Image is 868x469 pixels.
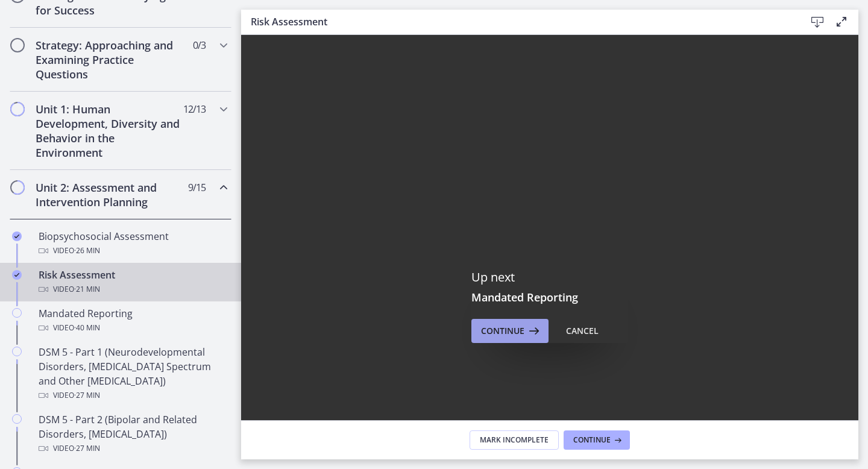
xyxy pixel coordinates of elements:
i: Completed [12,231,22,241]
div: Video [39,282,227,297]
span: Continue [573,435,611,445]
div: Risk Assessment [39,268,227,297]
button: Continue [471,319,549,343]
div: Video [39,244,227,258]
div: Video [39,388,227,403]
span: · 40 min [74,321,100,335]
span: 0 / 3 [193,38,206,52]
span: · 27 min [74,388,100,403]
button: Mark Incomplete [470,430,559,450]
div: Mandated Reporting [39,306,227,335]
span: · 21 min [74,282,100,297]
div: Video [39,321,227,335]
span: · 26 min [74,244,100,258]
span: · 27 min [74,441,100,456]
h3: Mandated Reporting [471,290,628,304]
span: 9 / 15 [188,180,206,195]
div: Biopsychosocial Assessment [39,229,227,258]
div: Cancel [566,324,599,338]
h2: Strategy: Approaching and Examining Practice Questions [36,38,183,81]
i: Completed [12,270,22,280]
div: DSM 5 - Part 2 (Bipolar and Related Disorders, [MEDICAL_DATA]) [39,412,227,456]
h2: Unit 2: Assessment and Intervention Planning [36,180,183,209]
p: Up next [471,269,628,285]
h3: Risk Assessment [251,14,786,29]
button: Cancel [556,319,608,343]
button: Continue [564,430,630,450]
div: DSM 5 - Part 1 (Neurodevelopmental Disorders, [MEDICAL_DATA] Spectrum and Other [MEDICAL_DATA]) [39,345,227,403]
h2: Unit 1: Human Development, Diversity and Behavior in the Environment [36,102,183,160]
span: 12 / 13 [183,102,206,116]
span: Mark Incomplete [480,435,549,445]
span: Continue [481,324,524,338]
div: Video [39,441,227,456]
